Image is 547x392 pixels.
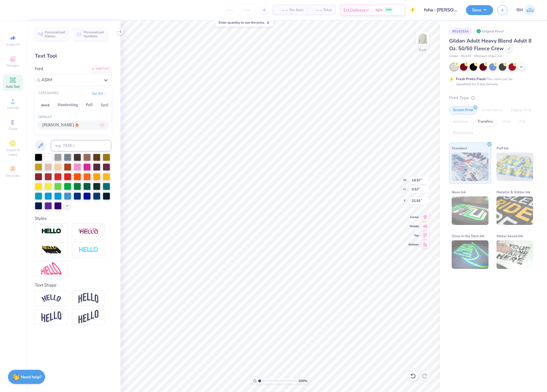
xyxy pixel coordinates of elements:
img: Rise [78,310,98,324]
button: Save [466,5,493,15]
span: Center [409,215,419,219]
span: 100 % [298,378,307,383]
div: # 514293A [449,28,472,35]
input: – – [235,5,258,15]
input: Untitled Design [420,4,462,16]
span: Upload [7,105,19,110]
span: – – [276,7,288,13]
span: Est. Delivery [344,7,365,13]
span: [PERSON_NAME] [42,122,74,128]
div: Vinyl [498,117,514,126]
img: Glow in the Dark Ink [452,240,489,269]
img: Shadow [78,228,98,235]
button: Handwriting [55,100,81,109]
img: 3d Illusion [41,245,61,255]
span: – – [310,7,322,13]
div: Transfers [474,117,496,126]
div: Add Font [89,66,111,72]
span: Personalized Numbers [84,30,104,38]
button: Serif [98,100,112,109]
span: Minimum Order: 24 + [474,54,503,59]
img: Stroke [41,228,61,235]
span: Standard [452,145,467,151]
div: Screen Print [449,106,477,115]
div: Embroidery [479,106,506,115]
a: RM [516,5,536,16]
span: N/A [376,7,382,13]
img: Ronald Manipon [524,5,536,16]
span: Puff Ink [496,145,508,151]
img: Standard [452,153,489,181]
span: Middle [409,224,419,228]
span: Clipart & logos [3,148,23,157]
div: Digital Print [507,106,535,115]
span: Per Item [289,7,303,13]
span: Metallic & Glitter Ink [496,189,530,195]
button: Puff [83,100,96,109]
span: Add Text [6,84,20,89]
span: Total [323,7,332,13]
button: See All [90,91,108,96]
span: Image AI [6,42,20,47]
label: Font [35,66,43,72]
span: RM [516,7,523,13]
div: Rhinestones [449,129,477,137]
span: Greek [9,127,17,131]
img: Flag [41,311,61,322]
div: Back [419,47,426,52]
span: Decorate [6,173,20,178]
img: Water based Ink [496,240,533,269]
div: Original Proof [475,28,507,35]
span: Glow in the Dark Ink [452,233,484,239]
img: Free Distort [41,262,61,275]
img: Neon Ink [452,196,489,225]
button: Greek [38,100,53,109]
div: Styles [35,215,111,222]
span: Gildan Adult Heavy Blend Adult 8 Oz. 50/50 Fleece Crew [449,37,532,52]
div: Applique [449,117,472,126]
div: Default [35,115,111,120]
span: Designs [7,63,19,68]
img: Metallic & Glitter Ink [496,196,533,225]
div: This color can be expedited for 5 day delivery. [456,76,526,87]
img: Arch [78,293,98,304]
div: Foil [516,117,529,126]
strong: Need help? [21,374,41,380]
input: e.g. 7428 c [51,140,111,151]
img: Back [417,33,428,44]
span: # G180 [461,54,471,59]
div: Text Tool [35,52,111,60]
div: CATEGORIES [38,91,58,96]
div: Enter quantity to see the price. [215,19,273,27]
span: Gildan [449,54,458,59]
span: Neon Ink [452,189,466,195]
span: Water based Ink [496,233,523,239]
div: Text Shape [35,282,111,289]
strong: Fresh Prints Flash: [456,77,486,81]
span: FREE [386,8,392,12]
img: Puff Ink [496,153,533,181]
img: Negative Space [78,247,98,253]
span: Bottom [409,243,419,247]
span: Top [409,233,419,237]
div: Print Type [449,95,536,101]
img: Arc [41,294,61,302]
span: Personalized Names [45,30,65,38]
